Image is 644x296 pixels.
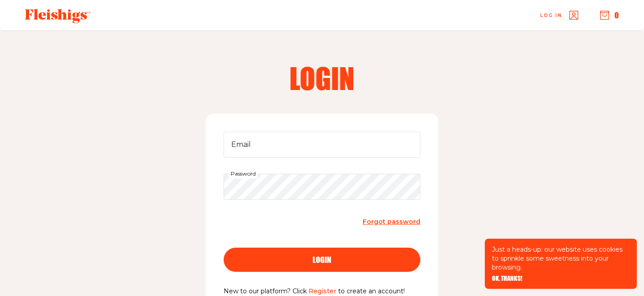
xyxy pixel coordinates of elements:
[224,132,420,158] input: Email
[540,12,562,19] span: Log in
[224,174,420,200] input: Password
[363,218,420,226] span: Forgot password
[309,287,336,295] a: Register
[208,64,436,92] h2: Login
[540,11,578,20] a: Log in
[600,10,619,20] button: 0
[363,216,420,228] a: Forgot password
[313,256,331,264] span: login
[492,245,630,272] p: Just a heads-up: our website uses cookies to sprinkle some sweetness into your browsing.
[492,275,522,282] button: OK, THANKS!
[229,169,258,179] label: Password
[224,248,420,272] button: login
